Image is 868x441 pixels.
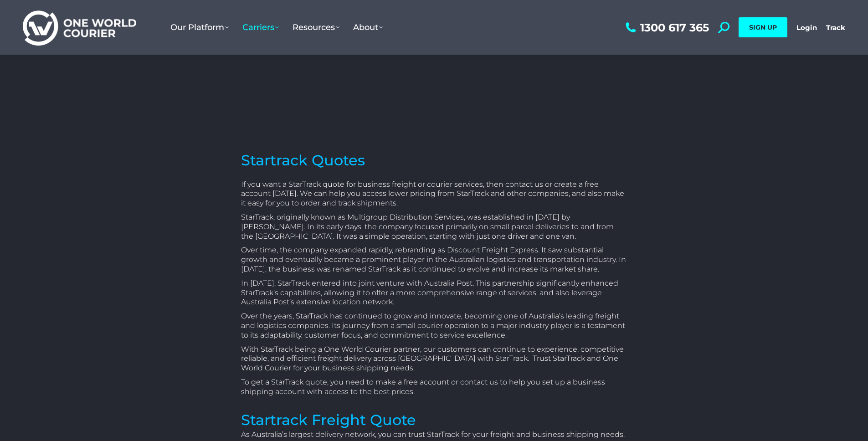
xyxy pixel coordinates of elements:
[241,410,625,430] h2: Startrack Freight Quote
[241,151,627,170] h2: Startrack Quotes
[353,22,383,32] span: About
[241,246,627,274] p: Over time, the company expanded rapidly, rebranding as Discount Freight Express. It saw substanti...
[826,23,845,32] a: Track
[164,13,236,41] a: Our Platform
[241,312,627,340] p: Over the years, StarTrack has continued to grow and innovate, becoming one of Australia’s leading...
[749,23,777,31] span: SIGN UP
[286,13,346,41] a: Resources
[346,13,390,41] a: About
[170,22,229,32] span: Our Platform
[739,17,787,37] a: SIGN UP
[236,13,286,41] a: Carriers
[242,22,279,32] span: Carriers
[241,213,627,241] p: StarTrack, originally known as Multigroup Distribution Services, was established in [DATE] by [PE...
[623,22,709,33] a: 1300 617 365
[796,23,817,32] a: Login
[241,345,627,373] p: With StarTrack being a One World Courier partner, our customers can continue to experience, compe...
[241,279,627,307] p: In [DATE], StarTrack entered into joint venture with Australia Post. This partnership significant...
[293,22,339,32] span: Resources
[241,180,627,208] p: If you want a StarTrack quote for business freight or courier services, then contact us or create...
[241,378,627,397] p: To get a StarTrack quote, you need to make a free account or contact us to help you set up a busi...
[23,9,136,46] img: One World Courier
